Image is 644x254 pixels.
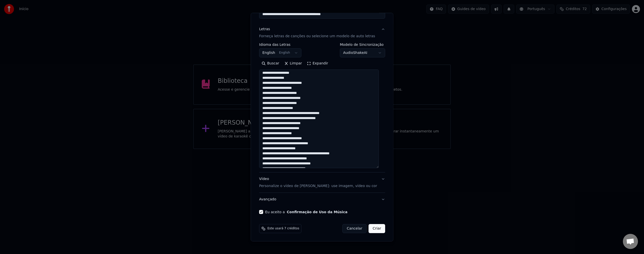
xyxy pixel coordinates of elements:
[259,23,385,43] button: LetrasForneça letras de canções ou selecione um modelo de auto letras
[267,227,299,231] span: Este usará 7 créditos
[259,176,377,189] div: Vídeo
[259,43,301,46] label: Idioma das Letras
[342,224,367,233] button: Cancelar
[281,59,304,67] button: Limpar
[259,27,270,32] div: Letras
[259,43,385,172] div: LetrasForneça letras de canções ou selecione um modelo de auto letras
[259,34,375,39] p: Forneça letras de canções ou selecione um modelo de auto letras
[265,210,347,214] label: Eu aceito a
[259,172,385,193] button: VídeoPersonalize o vídeo de [PERSON_NAME]: use imagem, vídeo ou cor
[259,59,282,67] button: Buscar
[287,210,347,214] button: Eu aceito a
[340,43,385,46] label: Modelo de Sincronização
[259,184,377,189] p: Personalize o vídeo de [PERSON_NAME]: use imagem, vídeo ou cor
[259,193,385,206] button: Avançado
[304,59,331,67] button: Expandir
[369,224,385,233] button: Criar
